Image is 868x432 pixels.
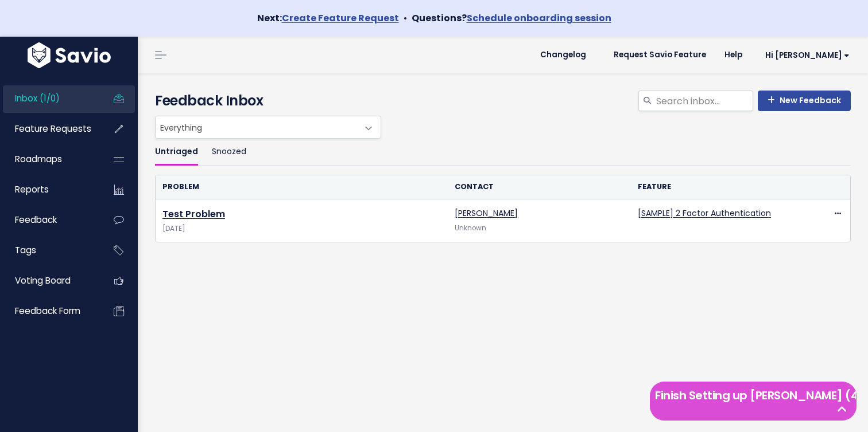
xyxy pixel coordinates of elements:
[655,387,851,404] h5: Finish Setting up [PERSON_NAME] (4 left)
[162,207,225,221] a: Test Problem
[282,11,399,25] a: Create Feature Request
[3,237,95,264] a: Tags
[448,175,630,199] th: Contact
[404,11,407,25] span: •
[15,274,71,286] span: Voting Board
[715,46,751,64] a: Help
[412,11,611,25] strong: Questions?
[655,91,753,111] input: Search inbox...
[631,175,813,199] th: Feature
[15,183,49,195] span: Reports
[15,92,60,104] span: Inbox (1/0)
[25,42,114,68] img: logo-white.9d6f32f41409.svg
[540,51,586,59] span: Changelog
[257,11,399,25] strong: Next:
[751,46,859,64] a: Hi [PERSON_NAME]
[15,305,80,317] span: Feedback form
[156,116,358,138] span: Everything
[156,175,448,199] th: Problem
[15,153,62,165] span: Roadmaps
[604,46,715,64] a: Request Savio Feature
[155,116,381,139] span: Everything
[758,91,851,111] a: New Feedback
[155,139,851,166] ul: Filter feature requests
[3,85,95,112] a: Inbox (1/0)
[15,214,57,226] span: Feedback
[3,116,95,142] a: Feature Requests
[455,207,518,219] a: [PERSON_NAME]
[467,11,611,25] a: Schedule onboarding session
[3,146,95,172] a: Roadmaps
[3,268,95,294] a: Voting Board
[3,176,95,203] a: Reports
[15,123,91,135] span: Feature Requests
[3,298,95,324] a: Feedback form
[155,91,851,111] h4: Feedback Inbox
[3,207,95,233] a: Feedback
[765,51,850,60] span: Hi [PERSON_NAME]
[455,223,486,233] span: Unknown
[155,139,198,166] a: Untriaged
[15,244,36,256] span: Tags
[162,223,441,235] span: [DATE]
[638,207,771,219] a: [SAMPLE] 2 Factor Authentication
[212,139,246,166] a: Snoozed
